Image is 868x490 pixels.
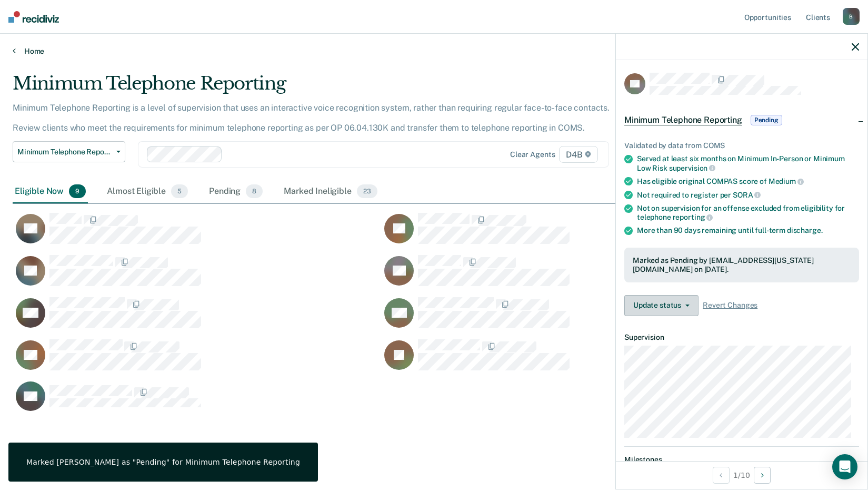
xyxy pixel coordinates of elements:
button: Previous Opportunity [713,467,730,484]
span: reporting [673,213,713,221]
span: D4B [559,146,597,163]
div: CaseloadOpportunityCell-0792659 [13,212,381,254]
img: Recidiviz [8,11,59,23]
div: More than 90 days remaining until full-term [637,226,859,235]
div: CaseloadOpportunityCell-0793537 [381,212,750,254]
button: Update status [624,295,699,316]
div: Almost Eligible [105,180,190,203]
div: Eligible Now [13,180,88,203]
div: CaseloadOpportunityCell-0820984 [13,339,381,381]
div: Clear agents [510,150,555,159]
div: Marked Ineligible [282,180,379,203]
div: Open Intercom Messenger [832,454,857,479]
div: CaseloadOpportunityCell-0803149 [381,297,750,339]
div: CaseloadOpportunityCell-0796751 [13,297,381,339]
span: 9 [69,184,86,198]
span: Medium [769,177,804,185]
span: Pending [751,115,782,125]
span: 5 [171,184,188,198]
div: Minimum Telephone Reporting [13,73,664,103]
div: Not on supervision for an offense excluded from eligibility for telephone [637,204,859,222]
a: Home [13,46,855,56]
div: CaseloadOpportunityCell-0760203 [381,339,750,381]
button: Next Opportunity [754,467,771,484]
div: Validated by data from COMS [624,141,859,150]
div: CaseloadOpportunityCell-0814670 [381,254,750,297]
div: CaseloadOpportunityCell-0791393 [13,254,381,297]
div: 1 / 10 [616,461,867,489]
dt: Supervision [624,333,859,342]
div: CaseloadOpportunityCell-0732893 [13,381,381,423]
span: Minimum Telephone Reporting [624,115,742,125]
span: Revert Changes [703,301,757,310]
span: 8 [246,184,263,198]
div: B [843,8,860,25]
div: Not required to register per [637,190,859,200]
div: Minimum Telephone ReportingPending [616,103,867,137]
span: 23 [357,184,377,198]
span: Minimum Telephone Reporting [17,148,112,156]
div: Served at least six months on Minimum In-Person or Minimum Low Risk [637,154,859,172]
div: Marked as Pending by [EMAIL_ADDRESS][US_STATE][DOMAIN_NAME] on [DATE]. [633,256,851,274]
div: Marked [PERSON_NAME] as "Pending" for Minimum Telephone Reporting [26,457,300,467]
span: SORA [733,191,761,199]
span: discharge. [787,226,823,234]
div: Has eligible original COMPAS score of [637,177,859,186]
div: Pending [207,180,265,203]
span: supervision [669,164,715,172]
dt: Milestones [624,455,859,464]
p: Minimum Telephone Reporting is a level of supervision that uses an interactive voice recognition ... [13,103,610,133]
